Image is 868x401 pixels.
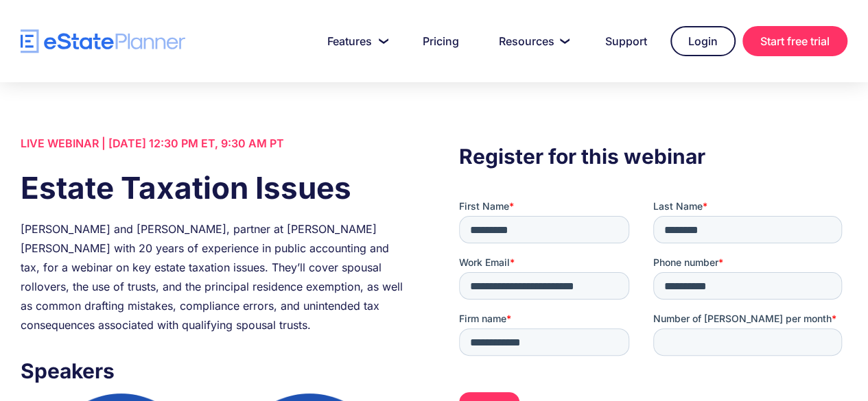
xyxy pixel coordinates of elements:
a: Pricing [406,27,476,55]
a: Resources [482,27,582,55]
a: Login [670,26,736,56]
a: Support [589,27,664,55]
div: [PERSON_NAME] and [PERSON_NAME], partner at [PERSON_NAME] [PERSON_NAME] with 20 years of experien... [21,219,409,335]
a: home [21,29,185,53]
div: LIVE WEBINAR | [DATE] 12:30 PM ET, 9:30 AM PT [21,134,409,153]
h3: Speakers [21,355,409,387]
h3: Register for this webinar [459,141,847,172]
h1: Estate Taxation Issues [21,167,409,209]
a: Features [311,27,399,55]
a: Start free trial [742,26,847,56]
